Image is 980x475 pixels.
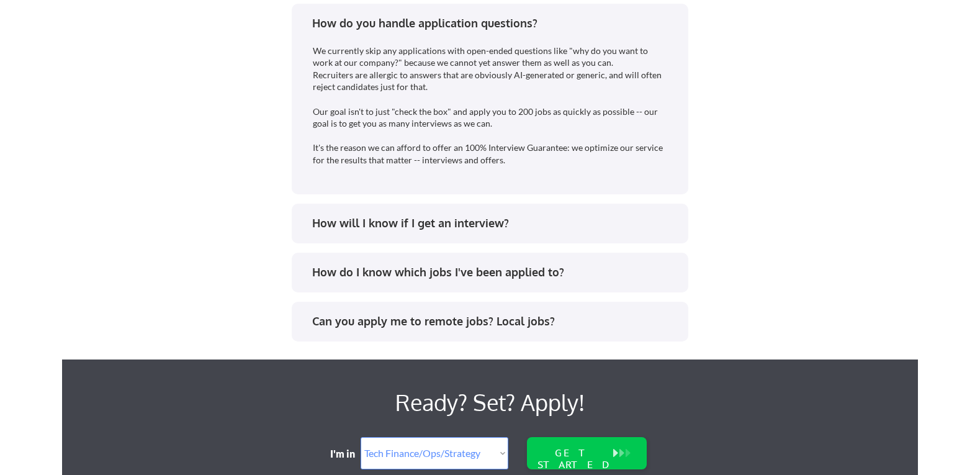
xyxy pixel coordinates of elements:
[535,447,614,471] div: GET STARTED
[236,384,744,420] div: Ready? Set? Apply!
[330,447,364,461] div: I'm in
[312,265,677,280] div: How do I know which jobs I've been applied to?
[312,215,677,231] div: How will I know if I get an interview?
[312,16,677,31] div: How do you handle application questions?
[312,314,677,329] div: Can you apply me to remote jobs? Local jobs?
[313,45,669,166] div: We currently skip any applications with open-ended questions like "why do you want to work at our...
